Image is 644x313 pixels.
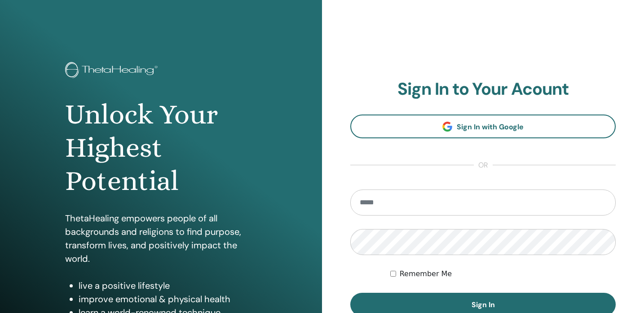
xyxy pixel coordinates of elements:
[350,79,616,100] h2: Sign In to Your Acount
[474,160,493,171] span: or
[457,122,524,132] span: Sign In with Google
[390,269,616,279] div: Keep me authenticated indefinitely or until I manually logout
[400,269,452,279] label: Remember Me
[350,115,616,138] a: Sign In with Google
[65,212,257,265] p: ThetaHealing empowers people of all backgrounds and religions to find purpose, transform lives, a...
[472,300,495,309] span: Sign In
[65,98,257,198] h1: Unlock Your Highest Potential
[79,292,257,306] li: improve emotional & physical health
[79,279,257,292] li: live a positive lifestyle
